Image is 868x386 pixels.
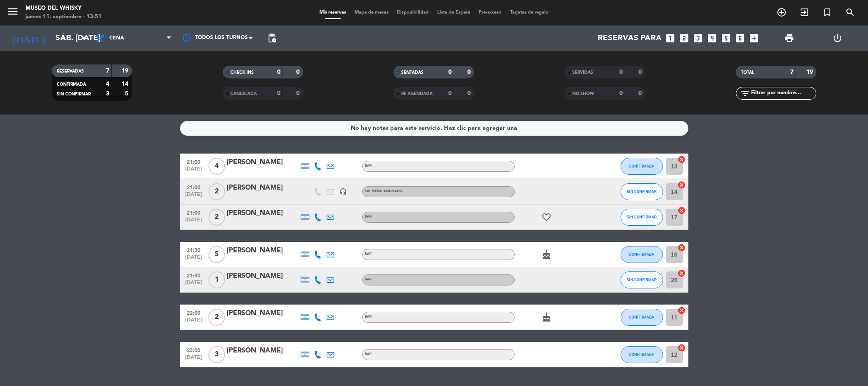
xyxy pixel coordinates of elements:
[183,270,204,280] span: 21:30
[665,33,676,44] i: looks_one
[109,35,124,41] span: Cena
[227,271,299,282] div: [PERSON_NAME]
[296,90,301,96] strong: 0
[401,70,424,75] span: SENTADAS
[749,33,760,44] i: add_box
[277,69,280,75] strong: 0
[183,182,204,192] span: 21:00
[125,91,130,97] strong: 5
[227,182,299,193] div: [PERSON_NAME]
[365,252,372,256] span: BAR
[627,277,657,282] span: SIN CONFIRMAR
[677,243,686,252] i: cancel
[621,246,663,263] button: CONFIRMADA
[677,344,686,352] i: cancel
[806,69,815,75] strong: 19
[677,155,686,164] i: cancel
[677,269,686,277] i: cancel
[541,249,552,260] i: cake
[740,88,750,98] i: filter_list
[621,346,663,363] button: CONFIRMADA
[6,5,19,21] button: menu
[448,90,452,96] strong: 0
[621,271,663,288] button: SIN CONFIRMAR
[57,69,84,73] span: RESERVADAS
[677,306,686,315] i: cancel
[183,166,204,176] span: [DATE]
[822,7,832,17] i: turned_in_not
[621,158,663,175] button: CONFIRMADA
[183,245,204,255] span: 21:30
[208,209,225,226] span: 2
[572,92,594,96] span: NO SHOW
[25,13,102,21] div: jueves 11. septiembre - 13:51
[750,89,816,98] input: Filtrar por nombre...
[629,164,654,168] span: CONFIRMADA
[183,217,204,227] span: [DATE]
[6,5,19,18] i: menu
[208,183,225,200] span: 2
[677,206,686,215] i: cancel
[339,188,347,196] i: headset_mic
[106,81,109,87] strong: 4
[365,278,372,281] span: BAR
[57,92,91,96] span: SIN CONFIRMAR
[183,345,204,355] span: 23:00
[208,246,225,263] span: 5
[315,10,350,15] span: Mis reservas
[629,315,654,319] span: CONFIRMADA
[208,346,225,363] span: 3
[638,90,643,96] strong: 0
[277,90,280,96] strong: 0
[227,208,299,219] div: [PERSON_NAME]
[365,164,372,168] span: BAR
[474,10,506,15] span: Pre-acceso
[832,33,843,43] i: power_settings_new
[845,7,855,17] i: search
[598,34,662,43] span: Reservas para
[208,158,225,175] span: 4
[541,312,552,322] i: cake
[183,317,204,327] span: [DATE]
[79,33,89,43] i: arrow_drop_down
[433,10,474,15] span: Lista de Espera
[619,90,623,96] strong: 0
[365,190,402,193] span: Sin menú asignado
[621,309,663,326] button: CONFIRMADA
[208,309,225,326] span: 2
[365,352,372,356] span: BAR
[776,7,787,17] i: add_circle_outline
[6,29,51,48] i: [DATE]
[296,69,301,75] strong: 0
[351,123,517,133] div: No hay notas para este servicio. Haz clic para agregar una
[619,69,623,75] strong: 0
[183,280,204,290] span: [DATE]
[227,245,299,256] div: [PERSON_NAME]
[25,4,102,13] div: MUSEO DEL WHISKY
[693,33,704,44] i: looks_3
[448,69,452,75] strong: 0
[707,33,718,44] i: looks_4
[401,92,433,96] span: RE AGENDADA
[365,215,372,218] span: BAR
[230,92,257,96] span: CANCELADA
[467,69,472,75] strong: 0
[208,271,225,288] span: 1
[629,352,654,357] span: CONFIRMADA
[541,212,552,222] i: favorite_border
[784,33,794,43] span: print
[627,189,657,194] span: SIN CONFIRMAR
[122,81,130,87] strong: 14
[629,252,654,257] span: CONFIRMADA
[267,33,277,43] span: pending_actions
[183,157,204,166] span: 21:00
[230,70,254,75] span: CHECK INS
[813,25,862,51] div: LOG OUT
[799,7,810,17] i: exit_to_app
[638,69,643,75] strong: 0
[106,91,109,97] strong: 3
[572,70,593,75] span: SERVIDAS
[227,345,299,356] div: [PERSON_NAME]
[790,69,793,75] strong: 7
[677,181,686,189] i: cancel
